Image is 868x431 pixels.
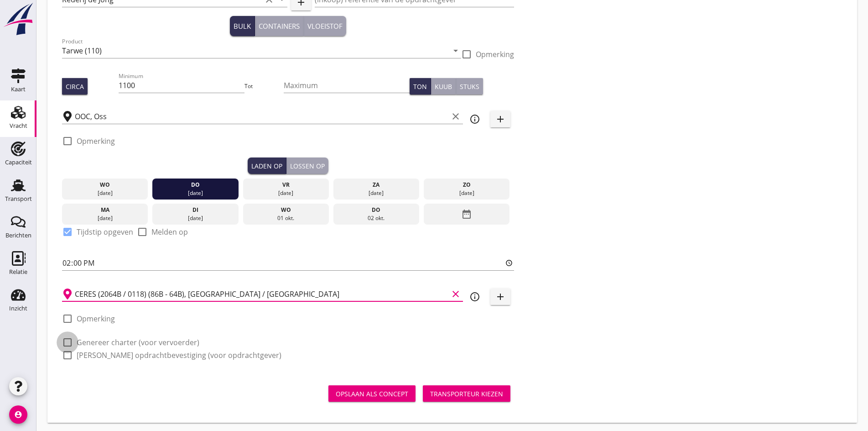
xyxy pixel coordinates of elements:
div: [DATE] [245,189,327,197]
div: di [155,206,236,214]
div: ma [64,206,146,214]
div: 01 okt. [245,214,327,222]
i: info_outline [469,291,480,302]
div: [DATE] [155,214,236,222]
label: [PERSON_NAME] opdrachtbevestiging (voor opdrachtgever) [77,351,281,360]
div: Laden op [251,161,282,171]
div: [DATE] [426,189,508,197]
div: za [336,181,417,189]
button: Bulk [230,16,255,36]
input: Maximum [284,78,410,93]
div: Lossen op [290,161,325,171]
i: date_range [461,206,472,222]
div: Stuks [460,82,479,91]
div: Ton [413,82,427,91]
div: Opslaan als concept [336,389,408,399]
button: Laden op [248,158,286,174]
div: Vloeistof [307,21,343,32]
label: Genereer charter (voor vervoerder) [77,338,199,347]
div: Berichten [5,232,31,238]
button: Opslaan als concept [328,385,416,402]
input: Minimum [119,78,244,93]
div: Kuub [435,82,452,91]
div: Bulk [234,21,251,32]
div: [DATE] [336,189,417,197]
input: Laadplaats [75,109,448,124]
button: Containers [255,16,304,36]
div: Inzicht [9,305,27,311]
button: Circa [62,78,88,95]
div: wo [245,206,327,214]
div: Kaart [11,86,26,92]
div: [DATE] [64,214,146,222]
button: Ton [410,78,431,95]
div: [DATE] [155,189,236,197]
button: Lossen op [286,158,328,174]
div: 02 okt. [336,214,417,222]
button: Transporteur kiezen [423,385,510,402]
input: Product [62,43,448,58]
div: vr [245,181,327,189]
button: Kuub [431,78,456,95]
i: clear [450,111,461,122]
div: do [155,181,236,189]
label: Tijdstip opgeven [77,227,133,237]
button: Stuks [456,78,483,95]
img: logo-small.a267ee39.svg [2,2,35,36]
div: Capaciteit [5,159,32,165]
i: arrow_drop_down [450,45,461,56]
label: Opmerking [77,137,115,146]
div: Circa [66,82,84,91]
label: Opmerking [77,314,115,323]
div: zo [426,181,508,189]
div: [DATE] [64,189,146,197]
i: add [495,114,506,125]
i: account_circle [9,405,27,424]
div: Transporteur kiezen [430,389,503,399]
i: clear [450,289,461,300]
div: wo [64,181,146,189]
i: add [495,291,506,302]
div: Relatie [9,269,27,275]
input: Losplaats [75,287,448,301]
label: Opmerking [476,50,514,59]
div: do [336,206,417,214]
i: info_outline [469,114,480,125]
div: Vracht [10,123,27,129]
div: Containers [259,21,300,32]
label: Melden op [151,227,188,237]
div: Transport [5,196,32,202]
div: Tot [244,82,284,90]
button: Vloeistof [304,16,346,36]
